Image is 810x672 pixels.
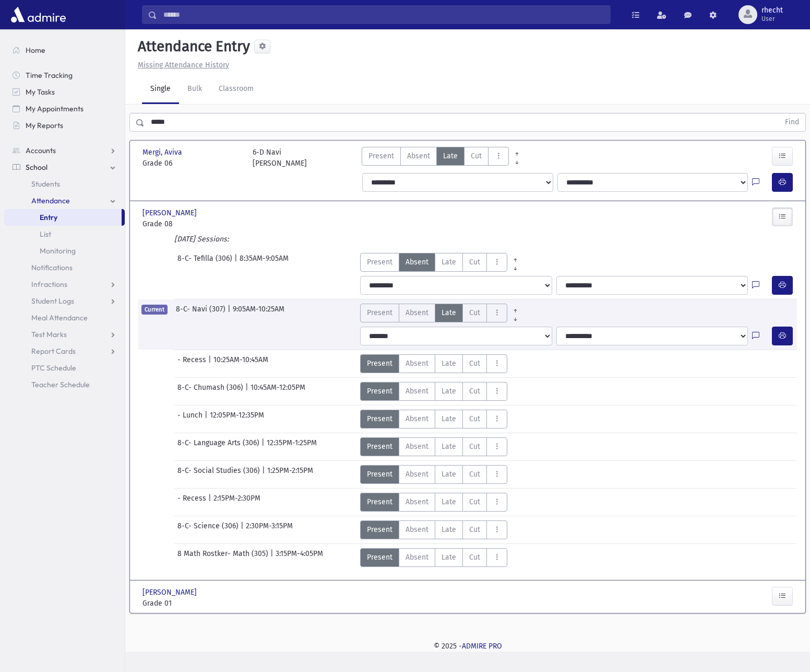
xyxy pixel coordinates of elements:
a: Home [4,42,125,59]
div: AttTypes [360,437,507,456]
a: Bulk [179,75,210,104]
span: 8-C- Navi (307) [176,304,228,322]
span: Time Tracking [26,71,73,80]
a: School [4,159,125,176]
span: 8-C- Science (306) [177,520,241,539]
a: Monitoring [4,242,125,259]
span: My Reports [26,121,63,130]
span: 8-C- Social Studies (306) [177,465,262,484]
div: AttTypes [360,493,507,512]
a: My Reports [4,117,125,134]
span: - Lunch [177,410,205,428]
span: 10:25AM-10:45AM [213,354,268,373]
input: Search [157,5,610,24]
span: Late [442,358,456,369]
span: 8-C- Language Arts (306) [177,437,261,456]
span: Late [443,150,458,161]
a: Attendance [4,192,125,209]
img: AdmirePro [8,4,68,25]
span: 8 Math Rostker- Math (305) [177,548,270,567]
a: Time Tracking [4,67,125,84]
span: Late [442,441,456,452]
span: Student Logs [31,296,74,306]
span: 2:30PM-3:15PM [246,520,293,539]
span: | [228,304,233,322]
span: Entry [40,213,57,222]
span: | [261,437,267,456]
a: Meal Attendance [4,309,125,326]
span: Accounts [26,146,56,155]
span: Infractions [31,280,67,289]
span: 12:35PM-1:25PM [267,437,317,456]
div: AttTypes [360,354,507,373]
a: Students [4,176,125,192]
span: Present [367,307,392,318]
a: My Tasks [4,84,125,100]
span: Teacher Schedule [31,380,90,389]
span: Cut [469,307,480,318]
a: My Appointments [4,100,125,117]
span: 8-C- Tefilla (306) [177,253,234,272]
span: Present [367,413,392,424]
span: Late [442,307,456,318]
span: Present [367,386,392,397]
div: © 2025 - [142,641,793,652]
span: Absent [406,413,428,424]
span: Absent [406,469,428,480]
span: Monitoring [40,246,76,256]
a: Accounts [4,142,125,159]
span: | [208,354,213,373]
div: AttTypes [360,382,507,401]
span: Cut [469,469,480,480]
span: Absent [406,524,428,535]
span: rhecht [761,6,783,15]
span: Cut [469,496,480,507]
span: Absent [406,386,428,397]
a: Classroom [210,75,262,104]
span: Attendance [31,196,70,205]
span: 8:35AM-9:05AM [240,253,289,272]
div: AttTypes [362,147,509,169]
a: Entry [4,209,122,226]
a: ADMIRE PRO [462,642,502,651]
span: 8-C- Chumash (306) [177,382,245,401]
div: AttTypes [360,520,507,539]
span: 12:05PM-12:35PM [210,410,264,428]
div: AttTypes [360,465,507,484]
a: List [4,226,125,242]
span: Grade 06 [142,158,242,169]
div: AttTypes [360,410,507,428]
button: Find [779,113,805,131]
span: - Recess [177,493,208,512]
span: 1:25PM-2:15PM [267,465,313,484]
span: Late [442,552,456,563]
div: AttTypes [360,548,507,567]
a: Missing Attendance History [134,61,229,69]
span: Cut [469,524,480,535]
span: | [208,493,213,512]
span: Late [442,413,456,424]
a: Notifications [4,259,125,276]
span: 10:45AM-12:05PM [251,382,305,401]
span: Cut [471,150,482,161]
div: AttTypes [360,304,523,322]
a: Single [142,75,179,104]
span: Present [367,257,392,268]
span: Current [141,305,168,315]
span: Cut [469,386,480,397]
span: Present [367,496,392,507]
span: Absent [406,358,428,369]
span: Late [442,386,456,397]
span: Present [367,469,392,480]
span: 3:15PM-4:05PM [276,548,323,567]
span: User [761,15,783,23]
span: Grade 01 [142,598,242,609]
span: Absent [406,307,428,318]
span: Home [26,45,45,55]
span: My Tasks [26,87,55,97]
a: All Prior [507,253,523,261]
div: 6-D Navi [PERSON_NAME] [253,147,307,169]
span: Late [442,496,456,507]
span: Present [367,552,392,563]
span: Absent [406,441,428,452]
